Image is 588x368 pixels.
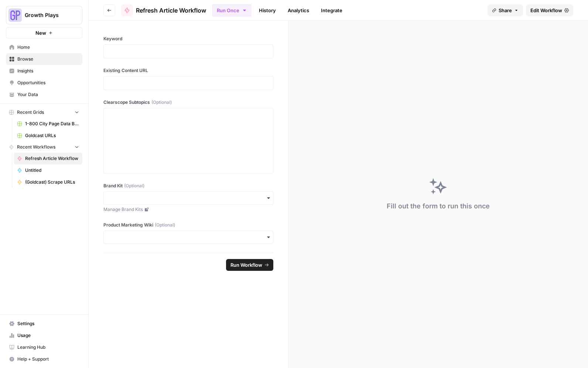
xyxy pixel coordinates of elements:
a: 1-800 City Page Data Batch 5 [14,118,82,130]
span: New [35,29,46,37]
a: Opportunities [6,77,82,89]
label: Clearscope Subtopics [103,99,273,106]
button: Workspace: Growth Plays [6,6,82,24]
button: Help + Support [6,353,82,365]
span: Refresh Article Workflow [136,6,206,15]
span: Home [17,44,79,51]
div: Fill out the form to run this once [387,201,490,211]
img: Growth Plays Logo [8,8,22,22]
a: Your Data [6,89,82,100]
span: Growth Plays [25,11,69,19]
span: (Goldcast) Scrape URLs [25,179,79,185]
span: Browse [17,56,79,62]
button: Run Workflow [226,259,273,271]
label: Existing Content URL [103,67,273,74]
a: History [254,4,280,16]
a: Edit Workflow [526,4,573,16]
span: (Optional) [155,222,175,228]
span: Edit Workflow [530,7,562,14]
button: New [6,27,82,38]
a: Learning Hub [6,341,82,353]
span: Usage [17,332,79,339]
label: Brand Kit [103,183,273,189]
button: Recent Grids [6,107,82,118]
span: (Optional) [124,183,144,189]
a: (Goldcast) Scrape URLs [14,176,82,188]
span: Share [499,7,512,14]
span: Settings [17,320,79,327]
span: Run Workflow [230,261,262,269]
span: Goldcast URLs [25,132,79,139]
span: Recent Grids [17,109,44,116]
a: Untitled [14,164,82,176]
span: Recent Workflows [17,144,55,150]
a: Browse [6,53,82,65]
button: Recent Workflows [6,142,82,153]
span: Untitled [25,167,79,174]
button: Run Once [212,4,252,17]
span: (Optional) [151,99,172,106]
a: Refresh Article Workflow [121,4,206,16]
label: Keyword [103,35,273,42]
span: Insights [17,68,79,74]
a: Insights [6,65,82,77]
span: Learning Hub [17,344,79,351]
a: Settings [6,318,82,330]
a: Refresh Article Workflow [14,153,82,164]
a: Goldcast URLs [14,130,82,142]
label: Product Marketing Wiki [103,222,273,228]
span: Your Data [17,91,79,98]
a: Usage [6,330,82,341]
a: Integrate [317,4,347,16]
span: Refresh Article Workflow [25,155,79,162]
a: Manage Brand Kits [103,206,273,213]
span: Help + Support [17,356,79,362]
a: Home [6,41,82,53]
a: Analytics [283,4,314,16]
span: Opportunities [17,79,79,86]
span: 1-800 City Page Data Batch 5 [25,120,79,127]
button: Share [488,4,523,16]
